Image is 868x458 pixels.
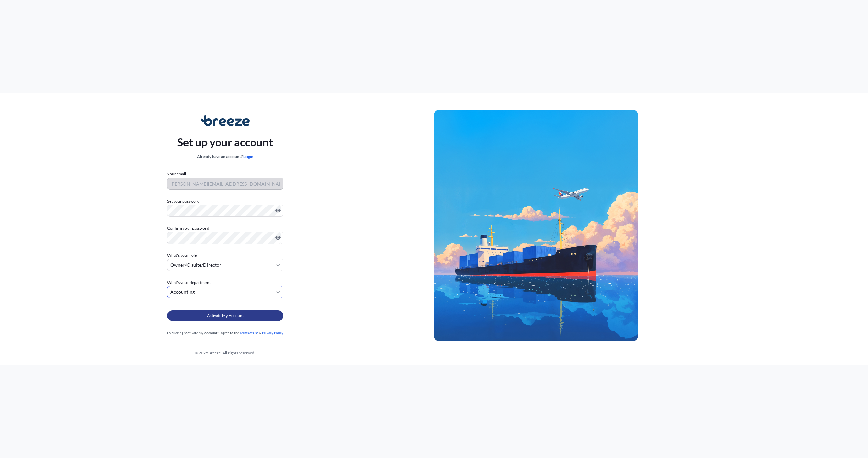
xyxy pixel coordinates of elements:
[243,154,253,159] a: Login
[434,110,638,341] img: Ship illustration
[167,279,211,286] span: What's your department
[167,286,283,298] button: Accounting
[167,329,283,336] div: By clicking "Activate My Account" I agree to the &
[167,310,283,321] button: Activate My Account
[167,171,186,178] label: Your email
[275,208,281,213] button: Show password
[201,115,250,126] img: Breeze
[177,153,273,160] div: Already have an account?
[167,178,283,190] input: Your email address
[275,235,281,241] button: Show password
[167,252,197,259] span: What's your role
[167,259,283,271] button: Owner/C-suite/Director
[207,312,244,319] span: Activate My Account
[167,198,283,205] label: Set your password
[170,289,195,295] span: Accounting
[240,331,258,335] a: Terms of Use
[170,262,221,268] span: Owner/C-suite/Director
[16,350,434,356] div: © 2025 Breeze. All rights reserved.
[177,134,273,150] p: Set up your account
[167,225,283,232] label: Confirm your password
[262,331,283,335] a: Privacy Policy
